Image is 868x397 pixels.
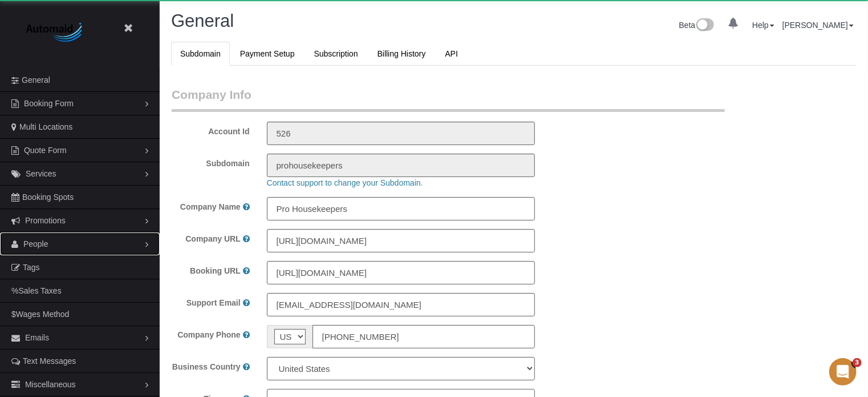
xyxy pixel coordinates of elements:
[782,21,854,30] a: [PERSON_NAME]
[23,239,48,248] span: People
[829,358,857,386] iframe: Intercom live chat
[23,356,76,366] span: Text Messages
[186,297,241,308] label: Support Email
[368,42,435,66] a: Billing History
[16,310,70,319] span: Wages Method
[18,286,61,295] span: Sales Taxes
[25,333,49,342] span: Emails
[25,216,66,225] span: Promotions
[163,122,258,137] label: Account Id
[853,358,862,367] span: 3
[163,154,258,169] label: Subdomain
[23,263,40,272] span: Tags
[313,325,535,348] input: Phone
[177,329,240,340] label: Company Phone
[25,380,76,389] span: Miscellaneous
[171,11,234,31] span: General
[22,75,50,85] span: General
[231,42,304,66] a: Payment Setup
[20,20,91,46] img: Automaid Logo
[305,42,367,66] a: Subscription
[22,193,74,202] span: Booking Spots
[679,21,715,30] a: Beta
[695,18,714,33] img: New interface
[19,122,72,131] span: Multi Locations
[185,233,240,244] label: Company URL
[171,42,230,66] a: Subdomain
[172,361,241,372] label: Business Country
[26,169,56,178] span: Services
[752,21,774,30] a: Help
[24,99,74,108] span: Booking Form
[24,146,67,155] span: Quote Form
[436,42,467,66] a: API
[258,177,829,189] div: Contact support to change your Subdomain.
[172,86,725,112] legend: Company Info
[180,201,241,212] label: Company Name
[190,265,241,276] label: Booking URL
